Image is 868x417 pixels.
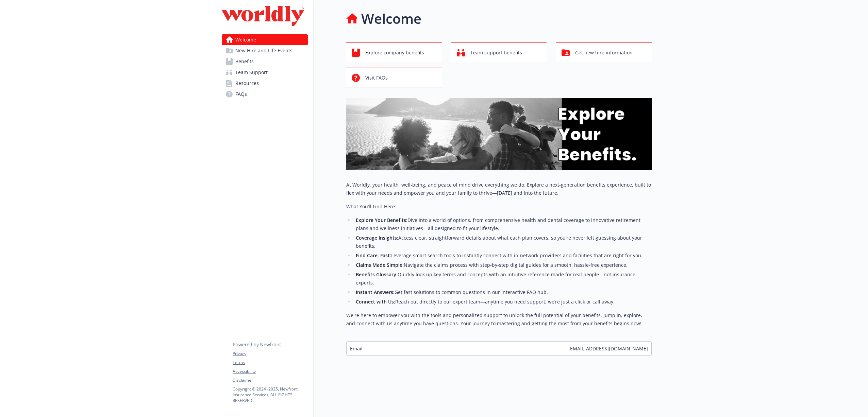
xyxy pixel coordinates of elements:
[346,68,442,87] button: Visit FAQs
[222,67,308,78] a: Team Support
[556,42,652,62] button: Get new hire information
[346,203,652,211] p: What You’ll Find Here:
[365,71,388,84] span: Visit FAQs
[235,67,268,78] span: Team Support
[235,45,293,56] span: New Hire and Life Events
[470,46,522,59] span: Team support benefits
[356,252,391,259] strong: Find Care, Fast:
[235,56,254,67] span: Benefits
[233,368,307,375] a: Accessibility
[451,42,547,62] button: Team support benefits
[354,288,652,296] li: Get fast solutions to common questions in our interactive FAQ hub.
[356,262,404,268] strong: Claims Made Simple:
[222,89,308,100] a: FAQs
[575,46,633,59] span: Get new hire information
[222,45,308,56] a: New Hire and Life Events
[356,289,395,295] strong: Instant Answers:
[235,78,259,89] span: Resources
[350,345,363,352] span: Email
[354,298,652,306] li: Reach out directly to our expert team—anytime you need support, we’re just a click or call away.
[346,98,652,170] img: overview page banner
[356,271,398,278] strong: Benefits Glossary:
[222,78,308,89] a: Resources
[346,42,442,62] button: Explore company benefits
[235,34,256,45] span: Welcome
[222,56,308,67] a: Benefits
[354,271,652,287] li: Quickly look up key terms and concepts with an intuitive reference made for real people—not insur...
[354,251,652,260] li: Leverage smart search tools to instantly connect with in-network providers and facilities that ar...
[354,234,652,250] li: Access clear, straightforward details about what each plan covers, so you’re never left guessing ...
[233,351,307,357] a: Privacy
[354,261,652,269] li: Navigate the claims process with step-by-step digital guides for a smooth, hassle-free experience.
[356,234,398,241] strong: Coverage Insights:
[233,377,307,383] a: Disclaimer
[356,298,395,305] strong: Connect with Us:
[235,89,247,100] span: FAQs
[356,217,407,223] strong: Explore Your Benefits:
[346,311,652,328] p: We're here to empower you with the tools and personalized support to unlock the full potential of...
[346,181,652,197] p: At Worldly, your health, well-being, and peace of mind drive everything we do. Explore a next-gen...
[361,8,421,29] h1: Welcome
[222,34,308,45] a: Welcome
[365,46,424,59] span: Explore company benefits
[233,360,307,366] a: Terms
[568,345,648,352] span: [EMAIL_ADDRESS][DOMAIN_NAME]
[233,386,307,403] p: Copyright © 2024 - 2025 , Newfront Insurance Services, ALL RIGHTS RESERVED
[354,216,652,232] li: Dive into a world of options, from comprehensive health and dental coverage to innovative retirem...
